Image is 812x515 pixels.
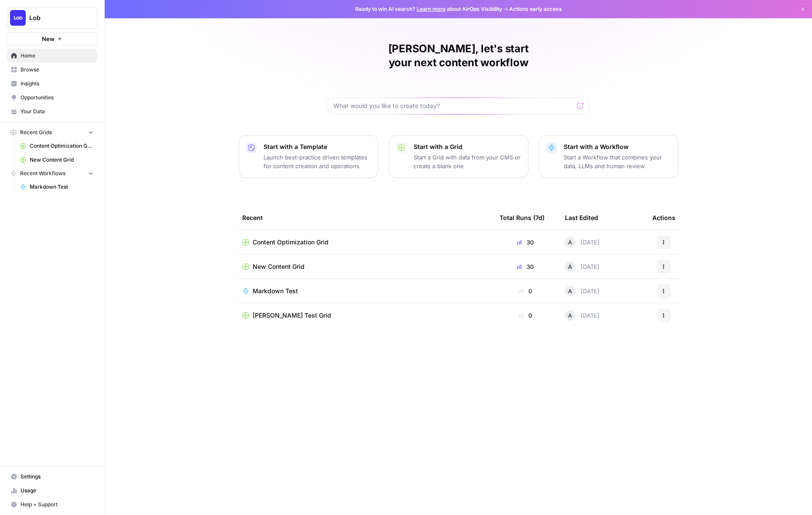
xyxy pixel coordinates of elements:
span: Help + Support [21,501,93,508]
img: Lob Logo [10,10,26,26]
span: Opportunities [21,94,93,102]
span: Settings [21,473,93,481]
span: A [568,262,572,271]
button: New [7,32,97,45]
div: Actions [652,206,675,230]
button: Recent Grids [7,126,97,139]
span: New Content Grid [253,262,305,271]
a: New Content Grid [16,153,97,167]
div: Recent [242,206,486,230]
span: Insights [21,80,93,88]
span: Home [21,52,93,60]
div: [DATE] [565,261,600,272]
span: New Content Grid [30,156,93,164]
h1: [PERSON_NAME], let's start your next content workflow [328,42,589,70]
a: Insights [7,77,97,91]
p: Start with a Grid [414,142,521,151]
a: New Content Grid [242,262,486,271]
span: Usage [21,487,93,495]
div: Total Runs (7d) [500,206,545,230]
button: Help + Support [7,498,97,512]
span: Recent Workflows [20,169,65,177]
span: Ready to win AI search? about AirOps Visibility [355,5,502,13]
a: Content Optimization Grid [16,139,97,153]
div: 0 [500,287,551,295]
div: Last Edited [565,206,598,230]
input: What would you like to create today? [333,102,573,110]
a: Content Optimization Grid [242,238,486,247]
span: A [568,287,572,295]
span: New [42,34,55,43]
a: Markdown Test [16,180,97,194]
p: Start a Workflow that combines your data, LLMs and human review [564,153,671,170]
span: Markdown Test [30,183,93,191]
div: [DATE] [565,310,600,321]
a: Usage [7,484,97,498]
span: A [568,311,572,320]
p: Launch best-practice driven templates for content creation and operations [264,153,371,170]
button: Start with a TemplateLaunch best-practice driven templates for content creation and operations [239,135,378,178]
button: Recent Workflows [7,167,97,180]
div: 0 [500,311,551,320]
p: Start with a Template [264,142,371,151]
a: Markdown Test [242,287,486,295]
span: Browse [21,66,93,74]
a: Learn more [417,6,445,12]
span: Your Data [21,108,93,115]
a: [PERSON_NAME] Test Grid [242,311,486,320]
a: Your Data [7,105,97,119]
span: Content Optimization Grid [30,142,93,150]
span: Lob [29,14,82,22]
a: Settings [7,470,97,484]
button: Start with a WorkflowStart a Workflow that combines your data, LLMs and human review [539,135,678,178]
a: Opportunities [7,91,97,105]
button: Start with a GridStart a Grid with data from your CMS or create a blank one [389,135,528,178]
button: Workspace: Lob [7,7,97,29]
a: Home [7,49,97,63]
div: [DATE] [565,286,600,296]
div: 30 [500,238,551,247]
span: Markdown Test [253,287,298,295]
p: Start with a Workflow [564,142,671,151]
span: Actions early access [509,5,562,13]
span: [PERSON_NAME] Test Grid [253,311,331,320]
div: [DATE] [565,237,600,247]
span: A [568,238,572,247]
span: Recent Grids [20,129,52,136]
div: 30 [500,262,551,271]
span: Content Optimization Grid [253,238,329,247]
a: Browse [7,63,97,77]
p: Start a Grid with data from your CMS or create a blank one [414,153,521,170]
